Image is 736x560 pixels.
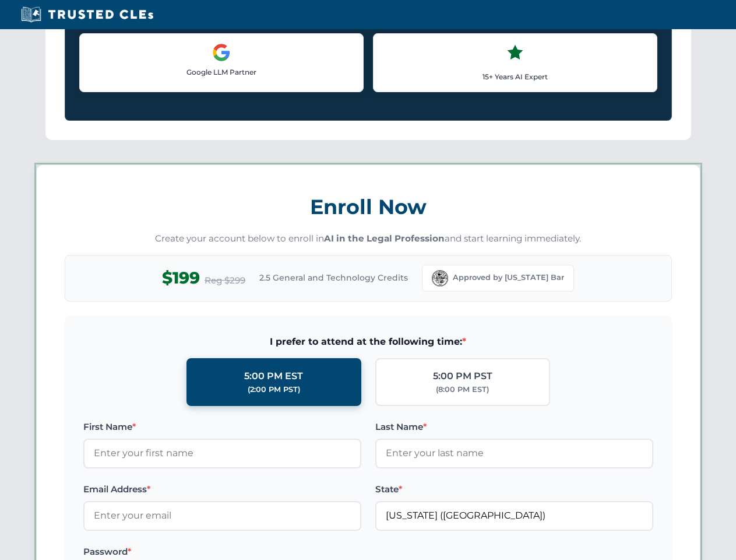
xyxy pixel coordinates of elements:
input: Florida (FL) [375,501,653,530]
label: Password [83,545,361,559]
span: Reg $299 [205,274,245,288]
img: Google [212,43,231,62]
span: Approved by [US_STATE] Bar [453,272,564,283]
p: 15+ Years AI Expert [383,71,647,82]
div: 5:00 PM EST [244,369,303,384]
strong: AI in the Legal Profession [324,233,445,244]
div: (8:00 PM EST) [436,384,489,395]
input: Enter your email [83,501,361,530]
label: Last Name [375,420,653,434]
img: Trusted CLEs [17,6,157,23]
input: Enter your first name [83,439,361,468]
input: Enter your last name [375,439,653,468]
div: 5:00 PM PST [433,369,492,384]
span: $199 [162,265,200,291]
p: Google LLM Partner [89,66,354,78]
span: 2.5 General and Technology Credits [259,271,408,284]
label: First Name [83,420,361,434]
div: (2:00 PM PST) [248,384,300,395]
img: Florida Bar [432,270,448,286]
label: Email Address [83,482,361,496]
p: Create your account below to enroll in and start learning immediately. [65,232,672,246]
span: I prefer to attend at the following time: [83,334,653,349]
h3: Enroll Now [65,188,672,225]
label: State [375,482,653,496]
